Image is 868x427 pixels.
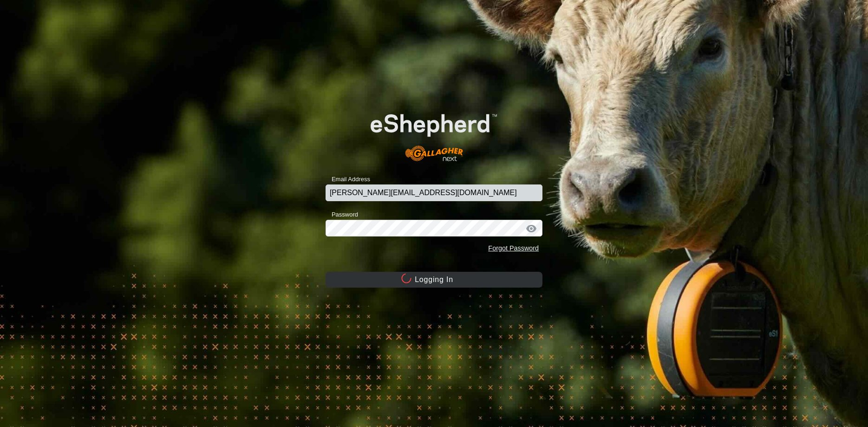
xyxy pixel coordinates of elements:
label: Password [326,210,358,219]
label: Email Address [326,175,370,184]
img: E-shepherd Logo [347,96,521,170]
input: Email Address [326,184,542,201]
button: Logging In [326,272,542,288]
a: Forgot Password [488,244,539,252]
